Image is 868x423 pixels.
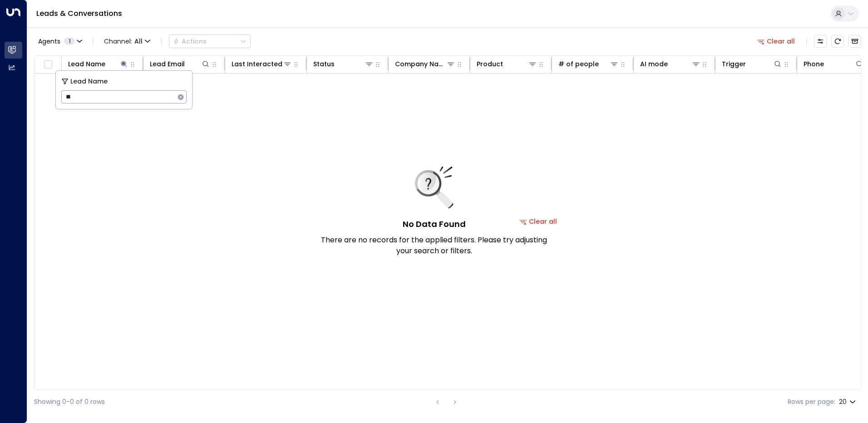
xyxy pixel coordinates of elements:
div: # of people [558,59,619,69]
span: Agents [38,38,60,44]
span: All [134,38,143,45]
div: Company Name [395,59,446,69]
button: Archived Leads [848,35,861,48]
label: Rows per page: [788,397,835,407]
span: Channel: [100,35,154,48]
div: Button group with a nested menu [169,34,251,48]
div: Status [313,59,374,69]
div: AI mode [640,59,700,69]
div: Lead Email [150,59,185,69]
button: Channel:All [100,35,154,48]
div: # of people [558,59,599,69]
div: Lead Email [150,59,210,69]
button: Agents1 [34,35,85,48]
span: 1 [64,38,75,45]
button: Actions [169,34,251,48]
h5: No Data Found [403,218,466,230]
div: Status [313,59,335,69]
button: Clear all [754,35,799,48]
div: Lead Name [68,59,105,69]
div: Phone [804,59,824,69]
p: There are no records for the applied filters. Please try adjusting your search or filters. [321,235,547,256]
div: Actions [173,37,207,45]
div: 20 [839,395,858,408]
div: Lead Name [68,59,128,69]
span: Refresh [831,35,844,48]
div: Trigger [722,59,782,69]
nav: pagination navigation [432,396,461,408]
div: Product [477,59,503,69]
div: AI mode [640,59,668,69]
button: Customize [814,35,827,48]
div: Last Interacted [232,59,292,69]
div: Trigger [722,59,746,69]
div: Phone [804,59,864,69]
div: Showing 0-0 of 0 rows [34,397,105,407]
div: Company Name [395,59,455,69]
a: Leads & Conversations [36,8,122,19]
div: Product [477,59,537,69]
span: Lead Name [70,76,108,87]
div: Last Interacted [232,59,282,69]
span: Toggle select all [42,59,54,70]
